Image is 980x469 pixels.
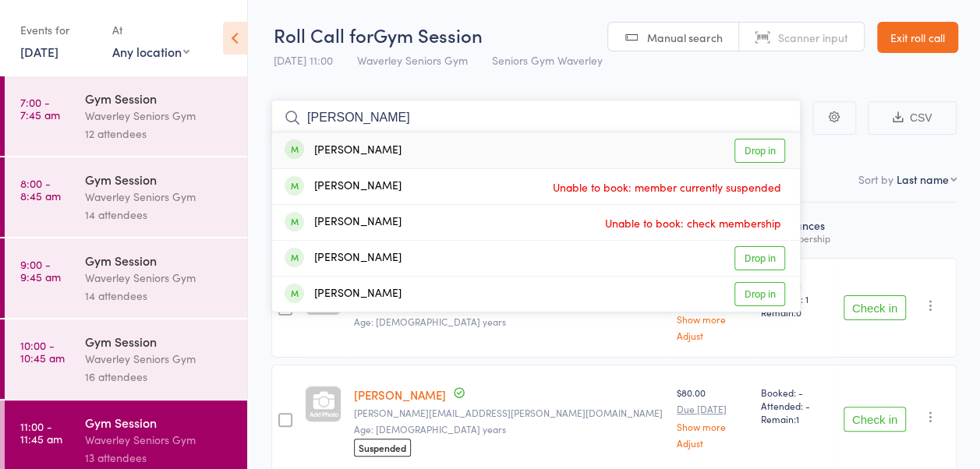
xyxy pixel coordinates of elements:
[274,52,333,68] span: [DATE] 11:00
[5,76,247,156] a: 7:00 -7:45 amGym SessionWaverley Seniors Gym12 attendees
[85,333,234,350] div: Gym Session
[677,404,748,414] small: Due [DATE]
[85,287,234,305] div: 14 attendees
[112,17,189,43] div: At
[492,52,603,68] span: Seniors Gym Waverley
[760,412,830,425] span: Remain:
[285,285,402,303] div: [PERSON_NAME]
[858,171,893,187] label: Sort by
[5,238,247,318] a: 9:00 -9:45 amGym SessionWaverley Seniors Gym14 attendees
[20,43,58,60] a: [DATE]
[677,438,748,448] a: Adjust
[677,421,748,432] a: Show more
[285,142,402,160] div: [PERSON_NAME]
[373,22,483,48] span: Gym Session
[844,407,906,432] button: Check in
[677,314,748,324] a: Show more
[354,422,506,436] span: Age: [DEMOGRAPHIC_DATA] years
[85,107,234,125] div: Waverley Seniors Gym
[20,17,97,43] div: Events for
[760,399,830,412] span: Attended: -
[285,249,402,267] div: [PERSON_NAME]
[85,449,234,467] div: 13 attendees
[20,96,60,121] time: 7:00 - 7:45 am
[549,175,785,199] span: Unable to book: member currently suspended
[601,211,785,235] span: Unable to book: check membership
[357,52,468,68] span: Waverley Seniors Gym
[647,30,723,45] span: Manual search
[271,100,801,136] input: Search by name
[85,414,234,431] div: Gym Session
[85,368,234,386] div: 16 attendees
[274,22,373,48] span: Roll Call for
[734,282,785,306] a: Drop in
[677,279,748,340] div: $70.00
[354,386,446,403] a: [PERSON_NAME]
[285,178,402,196] div: [PERSON_NAME]
[354,439,411,457] span: Suspended
[677,386,748,447] div: $80.00
[85,90,234,107] div: Gym Session
[795,412,798,425] span: 1
[5,319,247,399] a: 10:00 -10:45 amGym SessionWaverley Seniors Gym16 attendees
[285,213,402,231] div: [PERSON_NAME]
[85,431,234,449] div: Waverley Seniors Gym
[877,22,958,53] a: Exit roll call
[20,258,61,283] time: 9:00 - 9:45 am
[85,125,234,143] div: 12 attendees
[868,101,957,135] button: CSV
[734,246,785,270] a: Drop in
[354,315,506,328] span: Age: [DEMOGRAPHIC_DATA] years
[85,188,234,206] div: Waverley Seniors Gym
[677,330,748,340] a: Adjust
[5,157,247,237] a: 8:00 -8:45 amGym SessionWaverley Seniors Gym14 attendees
[354,407,664,418] small: gary.feeney@bigpond.com
[778,30,848,45] span: Scanner input
[112,43,189,60] div: Any location
[20,420,62,445] time: 11:00 - 11:45 am
[85,206,234,224] div: 14 attendees
[897,171,949,187] div: Last name
[760,386,830,399] span: Booked: -
[85,171,234,188] div: Gym Session
[20,339,65,364] time: 10:00 - 10:45 am
[844,295,906,320] button: Check in
[734,139,785,163] a: Drop in
[20,177,61,202] time: 8:00 - 8:45 am
[85,269,234,287] div: Waverley Seniors Gym
[85,252,234,269] div: Gym Session
[85,350,234,368] div: Waverley Seniors Gym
